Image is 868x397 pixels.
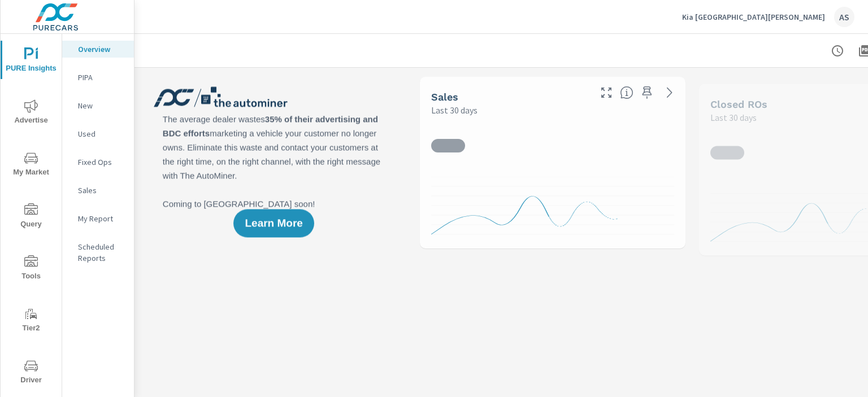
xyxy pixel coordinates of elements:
[4,359,58,387] span: Driver
[78,72,125,83] p: PIPA
[4,47,58,75] span: PURE Insights
[661,84,679,102] a: See more details in report
[431,91,458,103] h5: Sales
[78,156,125,168] p: Fixed Ops
[62,182,134,199] div: Sales
[4,255,58,283] span: Tools
[834,7,854,27] div: AS
[78,241,125,264] p: Scheduled Reports
[4,203,58,231] span: Query
[62,154,134,171] div: Fixed Ops
[431,103,478,117] p: Last 30 days
[233,209,314,237] button: Learn More
[4,307,58,335] span: Tier2
[78,100,125,111] p: New
[4,151,58,179] span: My Market
[682,12,825,22] p: Kia [GEOGRAPHIC_DATA][PERSON_NAME]
[78,213,125,224] p: My Report
[62,238,134,267] div: Scheduled Reports
[620,86,633,99] span: Number of vehicles sold by the dealership over the selected date range. [Source: This data is sou...
[62,210,134,227] div: My Report
[597,84,615,102] button: Make Fullscreen
[638,84,656,102] span: Save this to your personalized report
[78,185,125,196] p: Sales
[62,125,134,142] div: Used
[710,111,757,124] p: Last 30 days
[4,99,58,127] span: Advertise
[78,128,125,139] p: Used
[245,218,302,228] span: Learn More
[62,41,134,58] div: Overview
[62,97,134,114] div: New
[710,98,767,110] h5: Closed ROs
[78,43,125,55] p: Overview
[62,69,134,86] div: PIPA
